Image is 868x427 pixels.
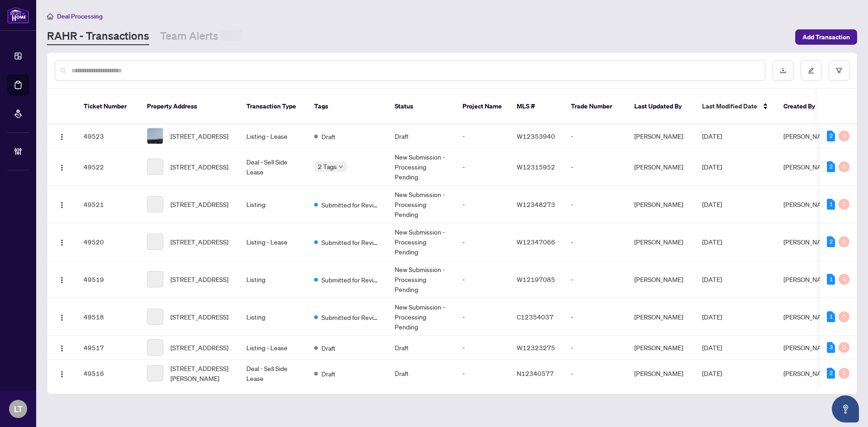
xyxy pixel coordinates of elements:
span: download [780,67,786,74]
span: W12197085 [517,275,555,283]
span: [DATE] [702,238,722,246]
img: Logo [58,202,66,209]
span: [DATE] [702,132,722,140]
div: 0 [839,236,849,247]
td: - [455,223,509,261]
button: Logo [55,129,69,143]
span: Submitted for Review [321,312,380,322]
td: [PERSON_NAME] [627,298,695,336]
span: [PERSON_NAME] [783,369,832,377]
div: 1 [827,274,835,285]
img: Logo [58,133,66,141]
td: - [564,336,627,360]
td: - [564,223,627,261]
span: edit [808,67,814,74]
th: Ticket Number [76,89,140,124]
td: 49519 [76,261,140,298]
td: - [564,360,627,387]
span: [PERSON_NAME] [783,275,832,283]
span: [DATE] [702,369,722,377]
a: Team Alerts [160,28,242,45]
div: 2 [827,161,835,172]
td: Listing - Lease [239,336,307,360]
td: New Submission - Processing Pending [387,298,455,336]
span: Draft [321,369,335,379]
th: Property Address [140,89,239,124]
span: filter [836,67,842,74]
span: [STREET_ADDRESS] [170,312,228,322]
td: - [455,336,509,360]
button: Logo [55,310,69,324]
td: [PERSON_NAME] [627,360,695,387]
td: - [455,298,509,336]
img: thumbnail-img [147,128,163,144]
span: [STREET_ADDRESS] [170,199,228,209]
td: New Submission - Processing Pending [387,261,455,298]
td: [PERSON_NAME] [627,223,695,261]
td: 49521 [76,186,140,223]
span: [STREET_ADDRESS] [170,131,228,141]
span: W12353940 [517,132,555,140]
td: [PERSON_NAME] [627,148,695,186]
td: - [455,186,509,223]
td: [PERSON_NAME] [627,124,695,148]
div: 0 [839,274,849,285]
img: Logo [58,371,66,378]
td: 49522 [76,148,140,186]
button: Logo [55,272,69,286]
th: Status [387,89,455,124]
span: Submitted for Review [321,200,380,210]
div: 0 [839,161,849,172]
td: Listing - Lease [239,223,307,261]
td: [PERSON_NAME] [627,186,695,223]
div: 0 [839,311,849,322]
span: Submitted for Review [321,275,380,285]
span: [STREET_ADDRESS] [170,237,228,247]
td: Listing [239,261,307,298]
button: download [773,60,793,81]
td: 49523 [76,124,140,148]
th: Tags [307,89,387,124]
span: [STREET_ADDRESS] [170,162,228,172]
span: [DATE] [702,163,722,171]
span: C12354037 [517,313,553,321]
img: Logo [58,345,66,352]
img: Logo [58,164,66,171]
span: [DATE] [702,275,722,283]
span: W12323275 [517,343,555,352]
span: down [339,164,343,169]
td: Listing - Lease [239,124,307,148]
span: W12348273 [517,200,555,208]
button: Logo [55,340,69,355]
span: [DATE] [702,200,722,208]
span: [DATE] [702,343,722,352]
span: Add Transaction [802,30,850,44]
div: 3 [827,342,835,353]
th: Project Name [455,89,509,124]
button: Add Transaction [795,29,857,45]
td: 49517 [76,336,140,360]
div: 2 [827,131,835,141]
td: - [455,148,509,186]
span: [STREET_ADDRESS] [170,343,228,352]
span: W12347066 [517,238,555,246]
td: - [455,124,509,148]
td: Deal - Sell Side Lease [239,360,307,387]
img: Logo [58,277,66,284]
td: Draft [387,336,455,360]
div: 0 [839,131,849,141]
td: - [564,124,627,148]
td: 49520 [76,223,140,261]
button: filter [829,60,849,81]
span: [PERSON_NAME] [783,313,832,321]
span: W12315952 [517,163,555,171]
td: - [564,148,627,186]
button: Logo [55,160,69,174]
span: [PERSON_NAME] [783,343,832,352]
button: Logo [55,235,69,249]
td: - [564,186,627,223]
button: edit [801,60,821,81]
td: Listing [239,298,307,336]
div: 1 [827,311,835,322]
span: [STREET_ADDRESS] [170,274,228,284]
